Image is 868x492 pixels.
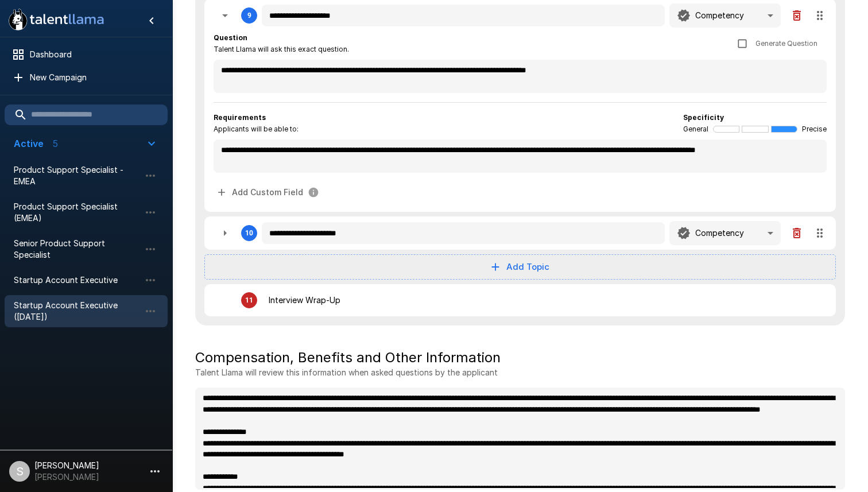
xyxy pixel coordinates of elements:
div: 11 [245,296,253,304]
span: Precise [802,123,827,135]
b: Specificity [683,113,724,122]
span: Applicants will be able to: [214,123,299,135]
p: Interview Wrap-Up [269,295,340,306]
b: Question [214,33,247,42]
span: Generate Question [755,38,817,49]
span: General [683,123,708,135]
span: Custom fields allow you to automatically extract specific data from candidate responses. [214,182,324,203]
span: Talent Llama will ask this exact question. [214,44,349,55]
button: Add Custom Field [214,182,324,203]
div: 9 [247,11,251,20]
p: Competency [695,10,744,21]
b: Requirements [214,113,266,122]
p: Competency [695,227,744,239]
div: 10 [204,216,836,250]
button: Add Topic [204,254,836,280]
h5: Compensation, Benefits and Other Information [195,348,845,367]
div: 10 [245,229,253,237]
p: Talent Llama will review this information when asked questions by the applicant [195,367,845,378]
